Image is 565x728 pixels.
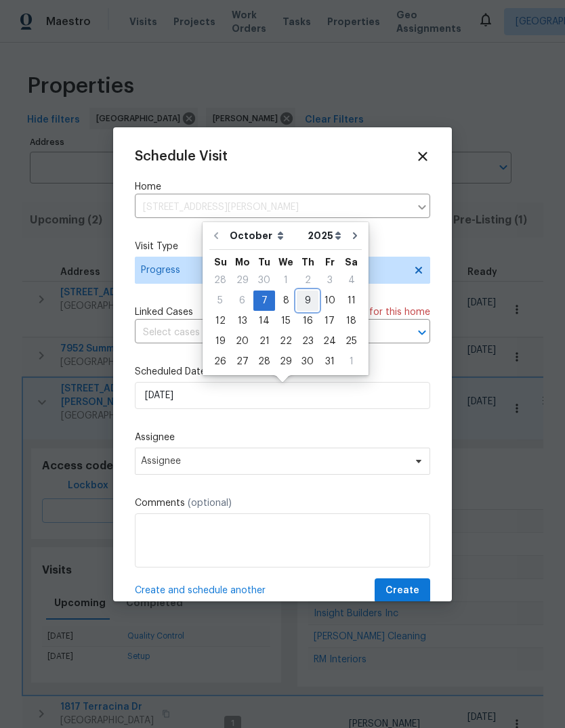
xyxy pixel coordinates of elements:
[297,351,318,372] div: Thu Oct 30 2025
[209,271,231,290] div: 28
[275,332,297,351] div: 22
[226,226,304,246] select: Month
[135,197,410,218] input: Enter in an address
[345,222,365,249] button: Go to next month
[135,322,392,343] input: Select cases
[253,291,275,311] div: Tue Oct 07 2025
[341,351,362,372] div: Sat Nov 01 2025
[135,180,430,194] label: Home
[318,291,341,311] div: Fri Oct 10 2025
[253,332,275,351] div: 21
[297,311,318,331] div: Thu Oct 16 2025
[297,291,318,311] div: Thu Oct 09 2025
[135,382,430,409] input: M/D/YYYY
[135,584,266,597] span: Create and schedule another
[253,331,275,351] div: Tue Oct 21 2025
[318,291,341,310] div: 10
[135,365,430,379] label: Scheduled Date
[318,270,341,291] div: Fri Oct 03 2025
[231,312,253,330] div: 13
[318,352,341,371] div: 31
[341,271,362,290] div: 4
[275,291,297,310] div: 8
[341,331,362,351] div: Sat Oct 25 2025
[278,257,293,267] abbr: Wednesday
[209,332,231,351] div: 19
[341,332,362,351] div: 25
[297,270,318,291] div: Thu Oct 02 2025
[188,498,232,508] span: (optional)
[318,311,341,331] div: Fri Oct 17 2025
[341,311,362,331] div: Sat Oct 18 2025
[297,332,318,351] div: 23
[209,312,231,330] div: 12
[297,352,318,371] div: 30
[135,496,430,510] label: Comments
[209,311,231,331] div: Sun Oct 12 2025
[325,257,335,267] abbr: Friday
[341,291,362,310] div: 11
[231,331,253,351] div: Mon Oct 20 2025
[318,271,341,290] div: 3
[231,351,253,372] div: Mon Oct 27 2025
[135,150,228,163] span: Schedule Visit
[297,271,318,290] div: 2
[297,291,318,310] div: 9
[209,352,231,371] div: 26
[297,331,318,351] div: Thu Oct 23 2025
[231,291,253,311] div: Mon Oct 06 2025
[318,312,341,330] div: 17
[206,222,226,249] button: Go to previous month
[253,351,275,372] div: Tue Oct 28 2025
[135,431,430,444] label: Assignee
[231,291,253,310] div: 6
[385,582,419,599] span: Create
[209,291,231,311] div: Sun Oct 05 2025
[341,312,362,330] div: 18
[301,257,314,267] abbr: Thursday
[341,291,362,311] div: Sat Oct 11 2025
[231,311,253,331] div: Mon Oct 13 2025
[253,352,275,371] div: 28
[375,578,430,603] button: Create
[275,270,297,291] div: Wed Oct 01 2025
[253,291,275,310] div: 7
[413,323,432,342] button: Open
[135,240,430,253] label: Visit Type
[415,149,430,164] span: Close
[345,257,358,267] abbr: Saturday
[275,291,297,311] div: Wed Oct 08 2025
[275,352,297,371] div: 29
[209,270,231,291] div: Sun Sep 28 2025
[304,226,345,246] select: Year
[253,270,275,291] div: Tue Sep 30 2025
[253,271,275,290] div: 30
[235,257,250,267] abbr: Monday
[275,312,297,330] div: 15
[275,351,297,372] div: Wed Oct 29 2025
[231,271,253,290] div: 29
[318,351,341,372] div: Fri Oct 31 2025
[135,305,193,319] span: Linked Cases
[209,291,231,310] div: 5
[341,270,362,291] div: Sat Oct 04 2025
[231,332,253,351] div: 20
[141,263,404,277] span: Progress
[318,331,341,351] div: Fri Oct 24 2025
[275,311,297,331] div: Wed Oct 15 2025
[231,270,253,291] div: Mon Sep 29 2025
[141,456,406,467] span: Assignee
[275,271,297,290] div: 1
[214,257,227,267] abbr: Sunday
[209,331,231,351] div: Sun Oct 19 2025
[209,351,231,372] div: Sun Oct 26 2025
[318,332,341,351] div: 24
[253,311,275,331] div: Tue Oct 14 2025
[275,331,297,351] div: Wed Oct 22 2025
[341,352,362,371] div: 1
[297,312,318,330] div: 16
[258,257,270,267] abbr: Tuesday
[253,312,275,330] div: 14
[231,352,253,371] div: 27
